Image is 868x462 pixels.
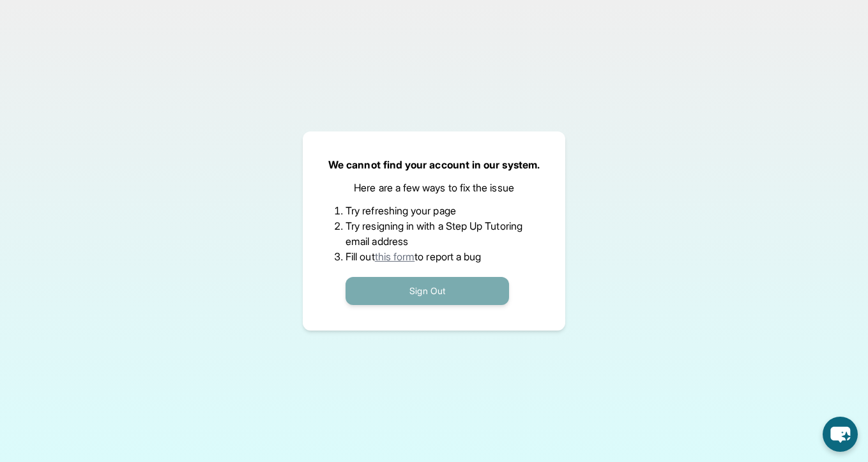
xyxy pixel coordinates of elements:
button: Sign Out [346,277,509,305]
p: We cannot find your account in our system. [328,157,540,172]
li: Try resigning in with a Step Up Tutoring email address [346,218,522,249]
p: Here are a few ways to fix the issue [354,180,514,195]
li: Fill out to report a bug [346,249,522,264]
a: this form [375,250,415,263]
button: chat-button [823,417,858,452]
li: Try refreshing your page [346,203,522,218]
a: Sign Out [346,284,509,297]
